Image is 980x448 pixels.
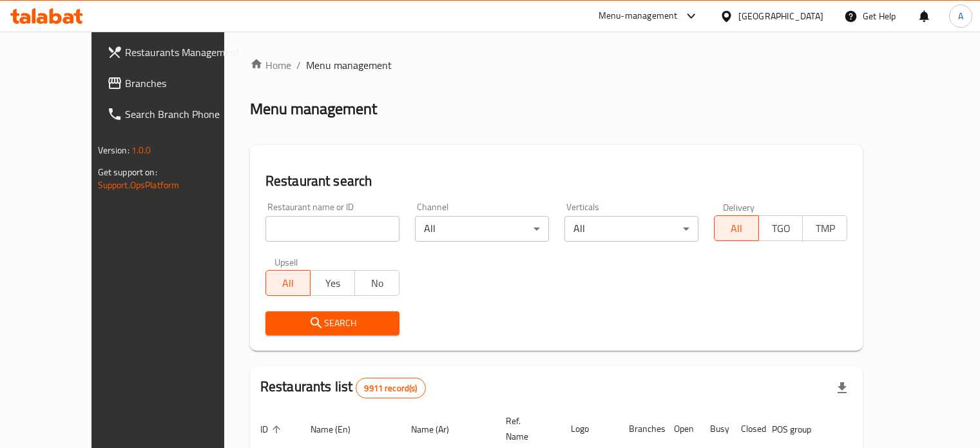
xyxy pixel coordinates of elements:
[250,99,377,119] h2: Menu management
[310,270,355,296] button: Yes
[808,219,842,238] span: TMP
[250,57,291,73] a: Home
[415,216,549,242] div: All
[599,8,678,24] div: Menu-management
[276,315,389,331] span: Search
[97,99,255,130] a: Search Branch Phone
[758,215,803,241] button: TGO
[271,274,305,293] span: All
[714,215,759,241] button: All
[306,57,392,73] span: Menu management
[316,274,350,293] span: Yes
[360,274,394,293] span: No
[564,216,698,242] div: All
[97,37,255,68] a: Restaurants Management
[250,57,863,73] nav: breadcrumb
[356,378,425,398] div: Total records count
[260,377,426,398] h2: Restaurants list
[720,219,754,238] span: All
[802,215,847,241] button: TMP
[764,219,798,238] span: TGO
[265,171,848,191] h2: Restaurant search
[274,257,298,266] label: Upsell
[356,382,425,394] span: 9911 record(s)
[125,44,245,60] span: Restaurants Management
[354,270,399,296] button: No
[296,57,301,73] li: /
[723,202,755,211] label: Delivery
[265,216,399,242] input: Search for restaurant name or ID..
[131,142,151,159] span: 1.0.0
[97,68,255,99] a: Branches
[311,422,367,437] span: Name (En)
[265,270,311,296] button: All
[827,373,858,404] div: Export file
[125,106,245,122] span: Search Branch Phone
[411,422,466,437] span: Name (Ar)
[265,311,399,335] button: Search
[98,164,157,180] span: Get support on:
[738,9,823,23] div: [GEOGRAPHIC_DATA]
[125,75,245,91] span: Branches
[98,142,130,159] span: Version:
[260,422,285,437] span: ID
[506,413,545,444] span: Ref. Name
[772,422,828,437] span: POS group
[958,9,963,23] span: A
[98,177,180,193] a: Support.OpsPlatform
